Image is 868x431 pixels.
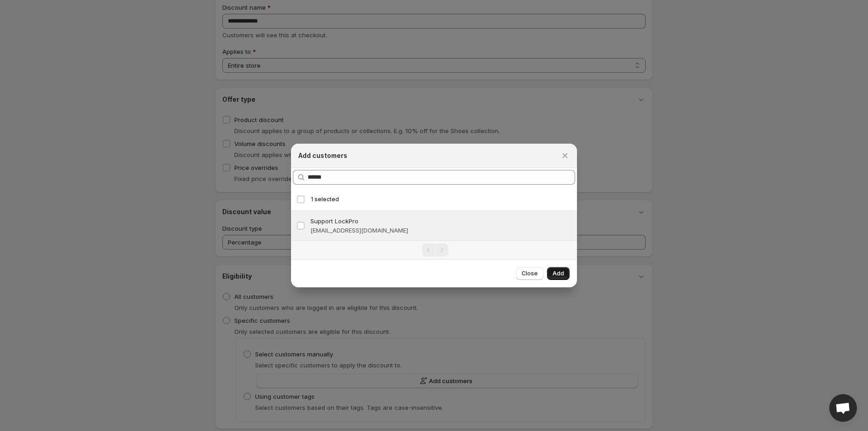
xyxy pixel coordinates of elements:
[559,149,571,162] button: Close
[516,267,543,280] button: Close
[553,270,564,277] span: Add
[310,216,571,226] h3: Support LockPro
[547,267,570,280] button: Add
[311,196,339,203] span: 1 selected
[310,226,571,235] h3: [EMAIL_ADDRESS][DOMAIN_NAME]
[298,151,347,160] h2: Add customers
[522,270,538,277] span: Close
[291,240,577,259] nav: Pagination
[829,394,857,422] div: Open chat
